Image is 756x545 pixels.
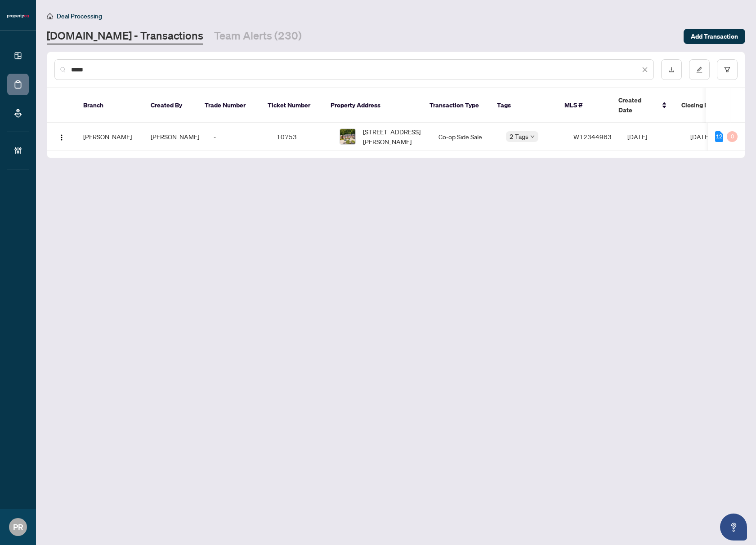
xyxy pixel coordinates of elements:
span: [PERSON_NAME] [151,133,199,141]
td: - [206,123,269,151]
button: Add Transaction [684,29,745,44]
span: 2 Tags [510,131,528,142]
button: Logo [54,129,69,144]
th: Created Date [611,88,674,123]
th: Transaction Type [422,88,490,123]
td: [DATE] [683,123,746,151]
span: down [530,134,535,139]
td: 10753 [269,123,332,151]
span: filter [724,66,730,73]
td: [PERSON_NAME] [76,123,143,151]
th: Property Address [323,88,422,123]
span: Closing Date [681,100,718,110]
div: 0 [727,131,738,142]
td: Co-op Side Sale [431,123,499,151]
span: home [47,13,53,19]
div: 12 [715,131,723,142]
th: Closing Date [674,88,737,123]
span: [STREET_ADDRESS][PERSON_NAME] [363,127,424,146]
button: filter [717,59,738,80]
span: Add Transaction [691,29,738,44]
span: edit [696,66,702,73]
span: Deal Processing [57,12,102,20]
th: MLS # [557,88,611,123]
span: Created Date [618,95,656,115]
th: Created By [143,88,197,123]
th: Trade Number [197,88,260,123]
span: W12344963 [573,133,612,141]
button: edit [689,59,710,80]
th: Tags [490,88,557,123]
img: Logo [58,134,65,141]
th: Branch [76,88,143,123]
img: logo [7,13,29,19]
a: Team Alerts (230) [214,28,302,44]
span: download [668,66,675,73]
button: download [661,59,682,80]
img: thumbnail-img [340,129,355,144]
span: [DATE] [627,133,647,141]
span: close [642,66,648,73]
span: PR [13,521,23,533]
th: Ticket Number [260,88,323,123]
a: [DOMAIN_NAME] - Transactions [47,28,203,44]
button: Open asap [720,514,747,541]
